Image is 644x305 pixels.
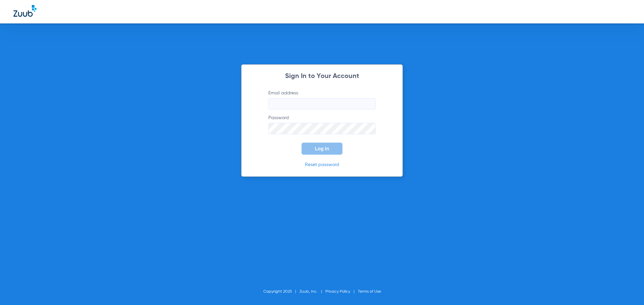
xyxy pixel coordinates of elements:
input: Email address [268,98,376,109]
a: Terms of Use [358,290,381,294]
a: Reset password [305,162,339,167]
li: Zuub, Inc. [300,288,325,295]
span: Log In [315,146,329,151]
li: Copyright 2025 [263,288,300,295]
label: Password [268,115,376,134]
img: Zuub Logo [13,5,37,17]
h2: Sign In to Your Account [258,73,386,80]
button: Log In [302,143,342,155]
input: Password [268,123,376,134]
a: Privacy Policy [325,290,350,294]
label: Email address [268,90,376,109]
